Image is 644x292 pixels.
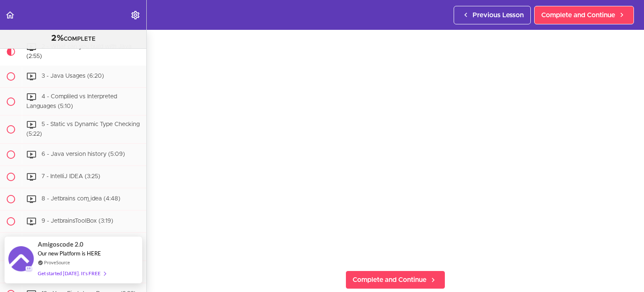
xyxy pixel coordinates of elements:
span: 9 - JetbrainsToolBox (3:19) [42,218,113,224]
img: provesource social proof notification image [8,246,34,274]
span: Complete and Continue [353,275,426,285]
span: Previous Lesson [473,10,524,20]
svg: Back to course curriculum [5,10,15,20]
div: COMPLETE [10,33,136,44]
a: ProveSource [44,259,70,266]
span: Our new Platform is HERE [38,250,101,257]
span: 4 - Compliled vs Interpreted Languages (5:10) [26,94,117,109]
span: 3 - Java Usages (6:20) [42,73,104,79]
span: 6 - Java version history (5:09) [42,151,125,157]
span: 8 - Jetbrains com_idea (4:48) [42,196,120,202]
span: Complete and Continue [541,10,615,20]
span: 5 - Static vs Dynamic Type Checking (5:22) [26,122,140,137]
div: Get started [DATE]. It's FREE [38,268,106,278]
span: Amigoscode 2.0 [38,239,83,249]
span: 7 - IntelliJ IDEA (3:25) [42,174,100,179]
a: Previous Lesson [454,6,531,24]
svg: Settings Menu [130,10,140,20]
a: Complete and Continue [534,6,634,24]
span: 2% [51,34,64,42]
a: Complete and Continue [345,271,445,289]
